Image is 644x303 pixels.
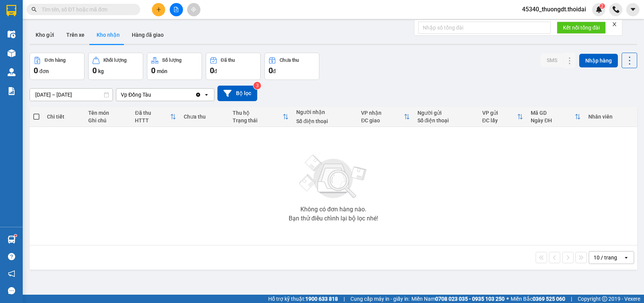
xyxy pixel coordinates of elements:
[295,150,371,203] img: svg+xml;base64,PHN2ZyBjbGFzcz0ibGlzdC1wbHVnX19zdmciIHhtbG5zPSJodHRwOi8vd3d3LnczLm9yZy8yMDAwL3N2Zy...
[579,54,618,67] button: Nhập hàng
[14,234,17,237] sup: 1
[195,92,201,98] svg: Clear value
[88,53,143,80] button: Khối lượng0kg
[91,26,126,44] button: Kho nhận
[511,295,565,303] span: Miền Bắc
[147,53,202,80] button: Số lượng0món
[557,22,606,34] button: Kết nối tổng đài
[411,295,505,303] span: Miền Nam
[210,66,214,75] span: 0
[344,295,345,303] span: |
[174,7,179,12] span: file-add
[135,110,170,116] div: Đã thu
[191,7,196,12] span: aim
[39,68,49,74] span: đơn
[541,53,563,67] button: SMS
[8,49,16,57] img: warehouse-icon
[152,3,165,16] button: plus
[357,107,413,127] th: Toggle SortBy
[417,110,475,116] div: Người gửi
[131,107,180,127] th: Toggle SortBy
[92,66,97,75] span: 0
[296,109,353,115] div: Người nhận
[623,255,629,261] svg: open
[435,296,505,302] strong: 0708 023 035 - 0935 103 250
[156,7,161,12] span: plus
[280,58,299,63] div: Chưa thu
[268,295,338,303] span: Hỗ trợ kỹ thuật:
[264,53,319,80] button: Chưa thu0đ
[221,58,235,63] div: Đã thu
[42,5,131,14] input: Tìm tên, số ĐT hoặc mã đơn
[482,110,517,116] div: VP gửi
[482,117,517,123] div: ĐC lấy
[601,3,603,9] span: 2
[305,296,338,302] strong: 1900 633 818
[6,5,16,16] img: logo-vxr
[289,216,378,222] div: Bạn thử điều chỉnh lại bộ lọc nhé!
[135,117,170,123] div: HTTT
[34,66,38,75] span: 0
[273,68,276,74] span: đ
[203,92,209,98] svg: open
[478,107,527,127] th: Toggle SortBy
[30,89,113,101] input: Select a date range.
[253,82,261,89] sup: 3
[88,117,128,123] div: Ghi chú
[8,270,15,277] span: notification
[516,5,592,14] span: 45340_thuongdt.thoidai
[531,117,575,123] div: Ngày ĐH
[361,110,403,116] div: VP nhận
[296,118,353,124] div: Số điện thoại
[531,110,575,116] div: Mã GD
[8,287,15,294] span: message
[184,114,225,120] div: Chưa thu
[563,23,600,32] span: Kết nối tổng đài
[88,110,128,116] div: Tên món
[350,295,410,303] span: Cung cấp máy in - giấy in:
[602,296,607,301] span: copyright
[417,117,475,123] div: Số điện thoại
[8,68,16,76] img: warehouse-icon
[8,253,15,260] span: question-circle
[596,6,602,13] img: icon-new-feature
[45,58,66,63] div: Đơn hàng
[30,53,84,80] button: Đơn hàng0đơn
[533,296,565,302] strong: 0369 525 060
[206,53,261,80] button: Đã thu0đ
[157,68,167,74] span: món
[588,114,633,120] div: Nhân viên
[151,66,155,75] span: 0
[8,30,16,38] img: warehouse-icon
[30,26,60,44] button: Kho gửi
[233,117,283,123] div: Trạng thái
[152,91,153,98] input: Selected Vp Đồng Tàu.
[418,22,551,34] input: Nhập số tổng đài
[187,3,200,16] button: aim
[103,58,127,63] div: Khối lượng
[8,87,16,95] img: solution-icon
[361,117,403,123] div: ĐC giao
[600,3,605,9] sup: 2
[60,26,91,44] button: Trên xe
[269,66,273,75] span: 0
[233,110,283,116] div: Thu hộ
[630,6,636,13] span: caret-down
[214,68,217,74] span: đ
[126,26,170,44] button: Hàng đã giao
[121,91,151,98] div: Vp Đồng Tàu
[626,3,639,16] button: caret-down
[31,7,37,12] span: search
[506,297,509,300] span: ⚪️
[571,295,572,303] span: |
[229,107,292,127] th: Toggle SortBy
[612,22,617,27] span: close
[527,107,585,127] th: Toggle SortBy
[47,114,81,120] div: Chi tiết
[300,206,366,212] div: Không có đơn hàng nào.
[170,3,183,16] button: file-add
[594,254,617,261] div: 10 / trang
[162,58,181,63] div: Số lượng
[8,236,16,244] img: warehouse-icon
[98,68,104,74] span: kg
